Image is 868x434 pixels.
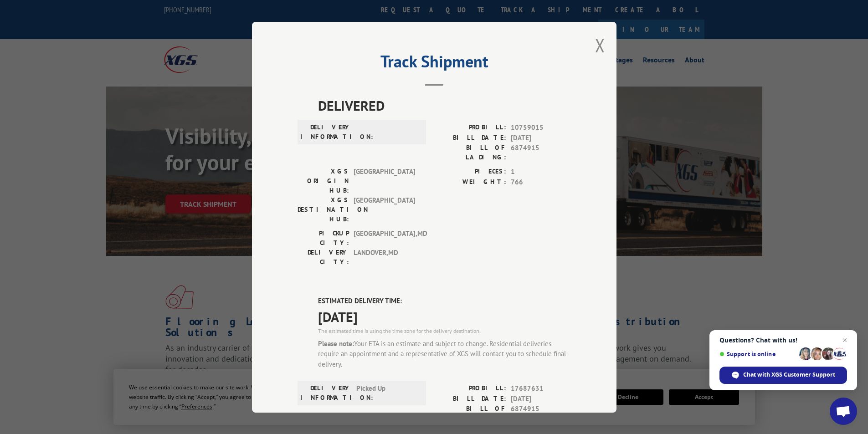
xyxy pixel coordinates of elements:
label: PROBILL: [434,383,506,394]
strong: Please note: [318,339,354,347]
label: DELIVERY INFORMATION: [300,383,352,403]
button: Close modal [595,33,605,57]
label: DELIVERY INFORMATION: [300,123,352,142]
label: XGS DESTINATION HUB: [298,195,349,224]
span: 6874915 [511,404,571,423]
span: 1 [511,167,571,177]
label: BILL DATE: [434,393,506,404]
span: Support is online [719,351,796,357]
span: [GEOGRAPHIC_DATA] , MD [354,229,415,248]
span: Questions? Chat with us! [719,337,847,344]
label: DELIVERY CITY: [298,248,349,267]
label: BILL OF LADING: [434,143,506,162]
label: PICKUP CITY: [298,229,349,248]
label: PIECES: [434,167,506,177]
span: [DATE] [511,393,571,404]
label: WEIGHT: [434,177,506,187]
span: 766 [511,177,571,187]
div: Open chat [830,398,857,425]
span: DELIVERED [318,95,571,116]
span: [DATE] [511,133,571,143]
span: [GEOGRAPHIC_DATA] [354,167,415,195]
span: Picked Up [356,383,418,403]
span: Close chat [839,335,850,346]
span: [GEOGRAPHIC_DATA] [354,195,415,224]
div: Chat with XGS Customer Support [719,367,847,384]
span: Chat with XGS Customer Support [743,371,835,379]
span: [DATE] [318,306,571,327]
label: BILL OF LADING: [434,404,506,423]
span: 6874915 [511,143,571,162]
label: ESTIMATED DELIVERY TIME: [318,296,571,306]
label: PROBILL: [434,123,506,133]
span: 10759015 [511,123,571,133]
div: The estimated time is using the time zone for the delivery destination. [318,327,571,335]
label: XGS ORIGIN HUB: [298,167,349,195]
label: BILL DATE: [434,133,506,143]
div: Your ETA is an estimate and subject to change. Residential deliveries require an appointment and ... [318,338,571,369]
h2: Track Shipment [298,55,571,72]
span: 17687631 [511,383,571,394]
span: LANDOVER , MD [354,248,415,267]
